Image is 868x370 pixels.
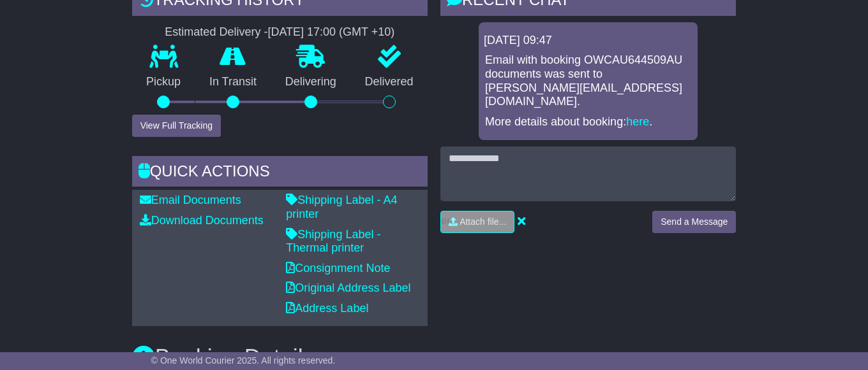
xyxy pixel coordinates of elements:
[286,194,397,220] a: Shipping Label - A4 printer
[267,25,394,39] div: [DATE] 17:00 (GMT +10)
[132,115,221,137] button: View Full Tracking
[140,194,241,206] a: Email Documents
[485,115,691,129] p: More details about booking: .
[286,228,380,255] a: Shipping Label - Thermal printer
[271,75,350,89] p: Delivering
[132,75,195,89] p: Pickup
[485,53,691,108] p: Email with booking OWCAU644509AU documents was sent to [PERSON_NAME][EMAIL_ADDRESS][DOMAIN_NAME].
[195,75,271,89] p: In Transit
[350,75,428,89] p: Delivered
[626,115,649,128] a: here
[132,156,428,190] div: Quick Actions
[652,211,736,233] button: Send a Message
[286,302,368,315] a: Address Label
[140,214,264,227] a: Download Documents
[151,355,336,366] span: © One World Courier 2025. All rights reserved.
[484,34,692,48] div: [DATE] 09:47
[286,281,410,294] a: Original Address Label
[286,262,390,274] a: Consignment Note
[132,25,428,39] div: Estimated Delivery -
